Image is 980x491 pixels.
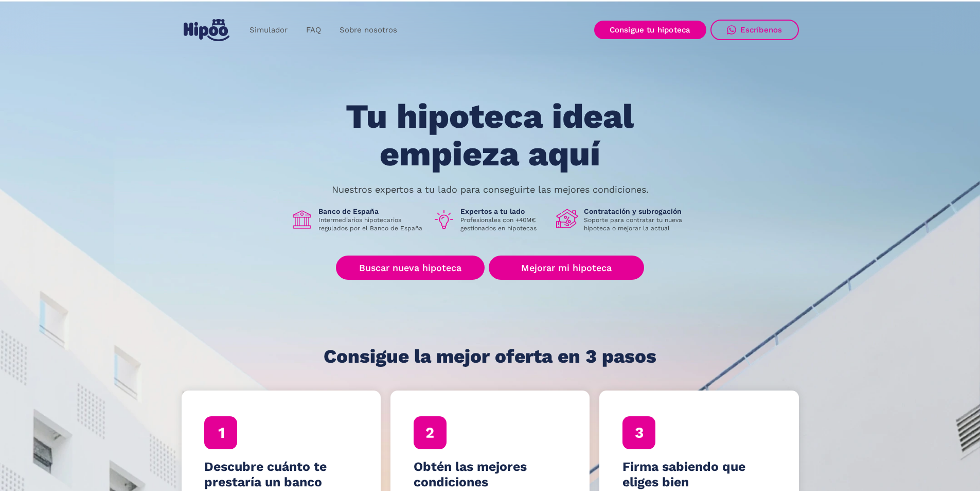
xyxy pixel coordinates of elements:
a: Mejorar mi hipoteca [489,256,644,280]
h1: Banco de España [318,207,424,216]
a: Simulador [240,20,297,40]
a: Consigue tu hipoteca [594,21,706,39]
p: Profesionales con +40M€ gestionados en hipotecas [460,216,548,232]
p: Soporte para contratar tu nueva hipoteca o mejorar la actual [584,216,690,232]
h1: Consigue la mejor oferta en 3 pasos [324,346,656,367]
h4: Obtén las mejores condiciones [414,459,567,490]
h1: Tu hipoteca ideal empieza aquí [295,98,685,173]
div: Escríbenos [740,25,782,35]
h4: Descubre cuánto te prestaría un banco [204,459,358,490]
a: Sobre nosotros [330,20,406,40]
h4: Firma sabiendo que eliges bien [622,459,776,490]
a: Buscar nueva hipoteca [336,256,485,280]
p: Intermediarios hipotecarios regulados por el Banco de España [318,216,424,232]
p: Nuestros expertos a tu lado para conseguirte las mejores condiciones. [332,185,649,194]
h1: Contratación y subrogación [584,207,690,216]
h1: Expertos a tu lado [460,207,548,216]
a: home [182,15,232,45]
a: FAQ [297,20,330,40]
a: Escríbenos [710,20,799,40]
